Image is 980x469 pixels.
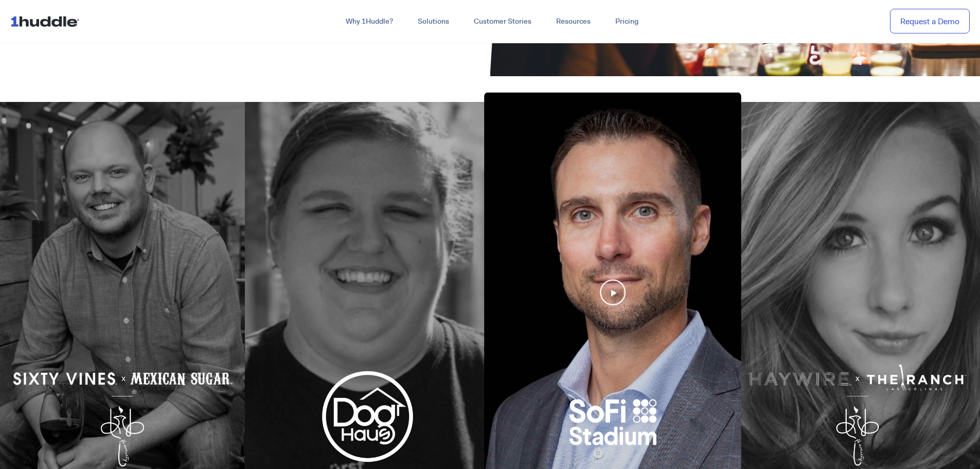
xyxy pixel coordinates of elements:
[603,12,651,31] a: Pricing
[405,12,461,31] a: Solutions
[10,11,84,31] img: ...
[333,12,405,31] a: Why 1Huddle?
[544,12,603,31] a: Resources
[461,12,544,31] a: Customer Stories
[890,9,970,34] a: Request a Demo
